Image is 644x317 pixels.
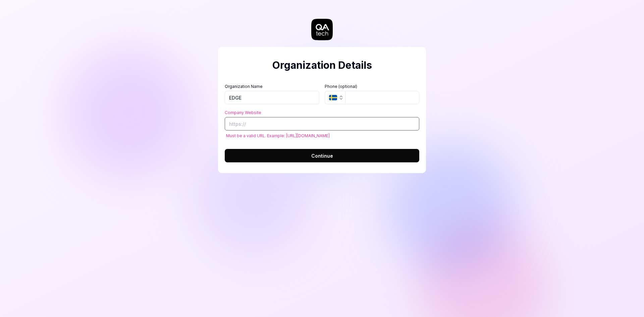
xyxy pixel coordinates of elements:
span: Must be a valid URL. Example: [URL][DOMAIN_NAME] [226,133,330,139]
input: https:// [225,117,419,130]
label: Organization Name [225,84,319,90]
label: Phone (optional) [325,84,419,90]
h2: Organization Details [225,58,419,73]
span: Continue [311,152,333,159]
label: Company Website [225,110,419,116]
button: Continue [225,149,419,162]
